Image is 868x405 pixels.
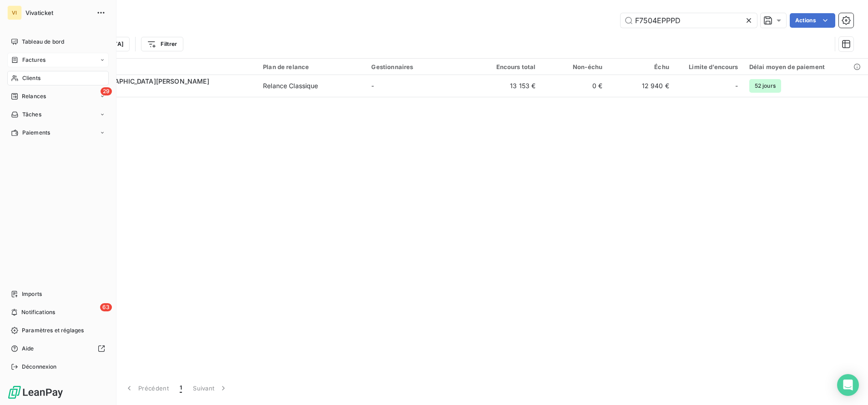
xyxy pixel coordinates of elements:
[187,379,233,398] button: Suivant
[480,63,536,70] div: Encours total
[22,326,84,335] span: Paramètres et réglages
[141,37,183,51] button: Filtrer
[263,63,360,70] div: Plan de relance
[174,379,187,398] button: 1
[63,86,252,95] span: F7504EPPPD
[22,363,57,371] span: Déconnexion
[22,38,64,46] span: Tableau de bord
[541,75,608,97] td: 0 €
[7,5,22,20] div: VI
[100,303,112,311] span: 63
[613,63,669,70] div: Échu
[371,82,374,90] span: -
[22,345,34,353] span: Aide
[22,92,46,100] span: Relances
[547,63,603,70] div: Non-échu
[119,379,174,398] button: Précédent
[63,77,209,85] span: EPPPD - [GEOGRAPHIC_DATA][PERSON_NAME]
[101,87,112,95] span: 29
[22,110,41,119] span: Tâches
[749,63,863,70] div: Délai moyen de paiement
[608,75,675,97] td: 12 940 €
[7,341,109,356] a: Aide
[21,308,55,316] span: Notifications
[22,129,50,137] span: Paiements
[7,385,64,400] img: Logo LeanPay
[790,13,835,28] button: Actions
[621,13,757,28] input: Rechercher
[474,75,541,97] td: 13 153 €
[837,374,859,396] div: Open Intercom Messenger
[25,9,91,16] span: Vivaticket
[22,290,42,298] span: Imports
[180,384,182,393] span: 1
[749,79,781,93] span: 52 jours
[735,81,738,90] span: -
[680,63,738,70] div: Limite d’encours
[371,63,469,70] div: Gestionnaires
[22,74,40,82] span: Clients
[22,56,45,64] span: Factures
[263,81,318,90] div: Relance Classique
